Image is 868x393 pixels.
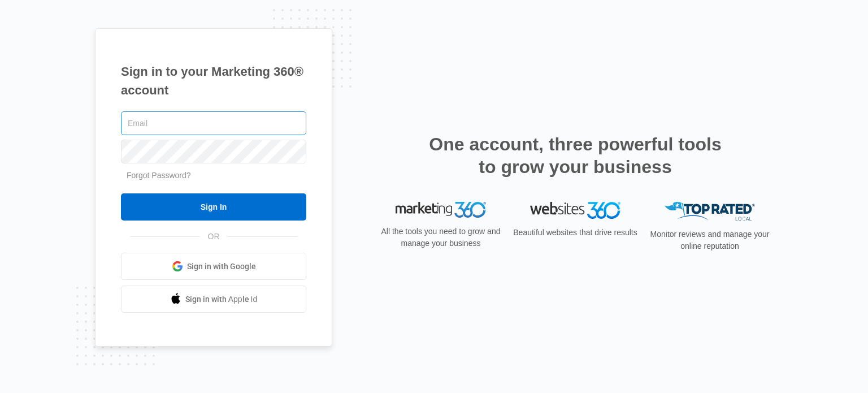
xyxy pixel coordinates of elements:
img: Marketing 360 [396,202,486,218]
p: All the tools you need to grow and manage your business [377,226,504,249]
a: Sign in with Google [121,253,306,280]
span: Sign in with Google [187,261,256,273]
input: Sign In [121,193,306,221]
p: Beautiful websites that drive results [512,227,639,239]
img: Websites 360 [530,202,620,218]
span: OR [200,231,228,243]
a: Forgot Password? [127,171,191,180]
h1: Sign in to your Marketing 360® account [121,62,306,100]
span: Sign in with Apple Id [185,293,258,305]
p: Monitor reviews and manage your online reputation [646,228,773,252]
input: Email [121,111,306,135]
a: Sign in with Apple Id [121,286,306,313]
h2: One account, three powerful tools to grow your business [426,133,725,178]
img: Top Rated Local [665,202,755,221]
